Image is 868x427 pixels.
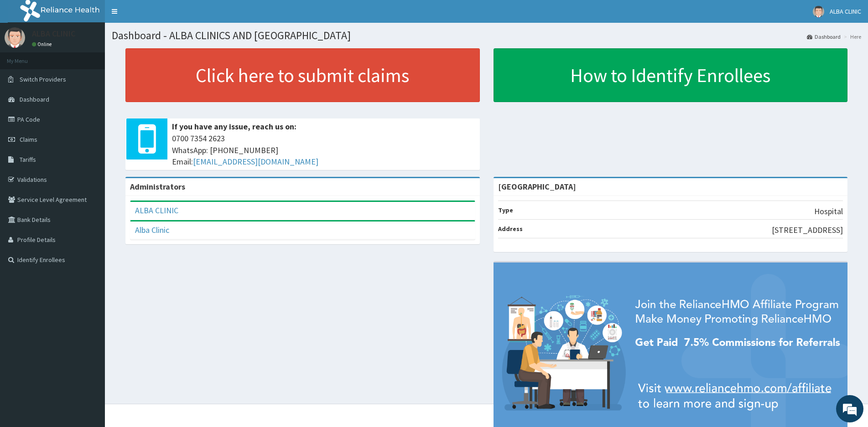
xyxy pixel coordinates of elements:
[772,224,843,236] p: [STREET_ADDRESS]
[813,6,824,17] img: User Image
[494,48,848,102] a: How to Identify Enrollees
[193,156,318,167] a: [EMAIL_ADDRESS][DOMAIN_NAME]
[125,48,480,102] a: Click here to submit claims
[112,30,861,41] h1: Dashboard - ALBA CLINICS AND [GEOGRAPHIC_DATA]
[498,206,513,214] b: Type
[830,7,861,15] span: ALBA CLINIC
[130,181,185,192] b: Administrators
[498,225,523,233] b: Address
[5,27,25,48] img: User Image
[807,33,841,41] a: Dashboard
[20,155,36,164] span: Tariffs
[172,121,296,132] b: If you have any issue, reach us on:
[842,33,861,41] li: Here
[32,41,54,47] a: Online
[20,75,66,83] span: Switch Providers
[20,95,49,103] span: Dashboard
[135,205,178,216] a: ALBA CLINIC
[20,135,37,144] span: Claims
[498,181,576,192] strong: [GEOGRAPHIC_DATA]
[32,30,75,38] p: ALBA CLINIC
[814,206,843,217] p: Hospital
[135,225,169,235] a: Alba Clinic
[172,133,475,168] span: 0700 7354 2623 WhatsApp: [PHONE_NUMBER] Email:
